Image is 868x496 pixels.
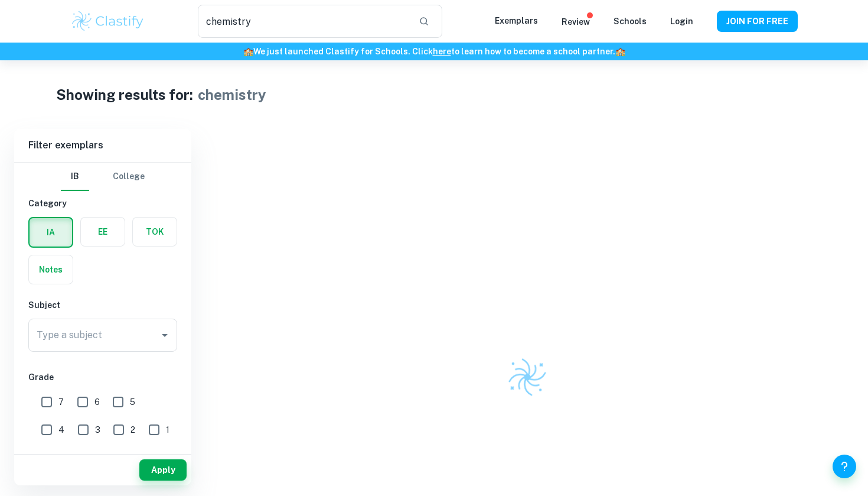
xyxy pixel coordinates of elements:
[29,255,73,284] button: Notes
[28,371,177,384] h6: Grade
[61,163,89,191] button: IB
[2,45,866,58] h6: We just launched Clastify for Schools. Click to learn how to become a school partner.
[614,17,647,26] a: Schools
[70,9,145,33] img: Clastify logo
[562,15,590,28] p: Review
[56,84,193,105] h1: Showing results for:
[506,355,549,398] img: Clastify logo
[139,459,187,481] button: Apply
[433,47,451,56] a: here
[198,84,266,105] h1: chemistry
[14,129,191,162] h6: Filter exemplars
[670,17,693,26] a: Login
[130,395,135,409] span: 5
[833,455,856,478] button: Help and Feedback
[133,218,177,246] button: TOK
[28,197,177,210] h6: Category
[95,423,100,436] span: 3
[94,395,100,409] span: 6
[615,47,625,56] span: 🏫
[113,163,145,191] button: College
[717,11,798,32] button: JOIN FOR FREE
[61,163,145,191] div: Filter type choice
[28,299,177,312] h6: Subject
[58,395,64,409] span: 7
[58,423,64,436] span: 4
[81,218,125,246] button: EE
[30,218,72,247] button: IA
[495,14,538,27] p: Exemplars
[156,327,173,343] button: Open
[130,423,135,436] span: 2
[166,423,169,436] span: 1
[198,5,409,38] input: Search for any exemplars...
[243,47,253,56] span: 🏫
